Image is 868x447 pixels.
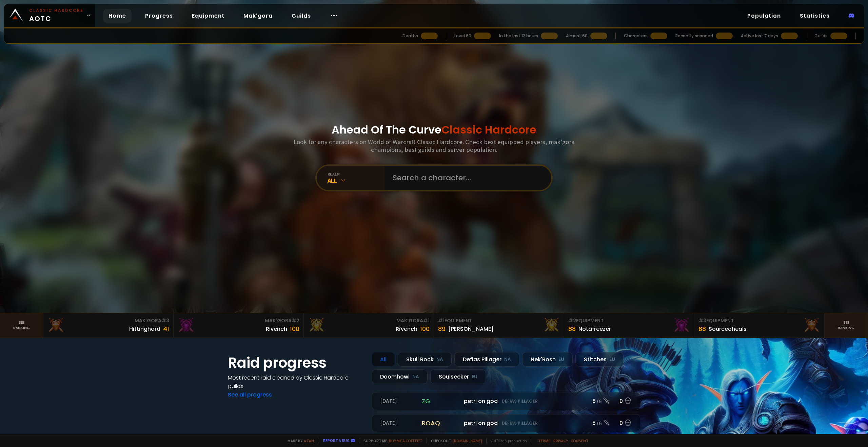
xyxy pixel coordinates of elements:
h4: Most recent raid cleaned by Classic Hardcore guilds [228,373,363,390]
a: Equipment [186,9,230,23]
a: #2Equipment88Notafreezer [564,313,694,338]
div: Soulseeker [430,369,486,384]
div: 88 [698,324,706,333]
a: Report a bug [323,438,350,443]
div: Skull Rock [398,352,452,367]
a: Guilds [286,9,316,23]
input: Search a character... [389,166,543,190]
div: In the last 12 hours [499,33,538,39]
div: Recently scanned [675,33,713,39]
div: Mak'Gora [178,317,299,324]
a: Classic HardcoreAOTC [4,4,95,27]
div: Characters [624,33,648,39]
span: Support me, [359,438,422,443]
div: Notafreezer [578,325,611,333]
a: Buy me a coffee [389,438,422,443]
small: EU [472,373,477,380]
div: 100 [420,324,430,333]
div: All [372,352,395,367]
a: [DATE]zgpetri on godDefias Pillager8 /90 [372,392,640,410]
a: a fan [304,438,314,443]
div: Stitches [575,352,624,367]
div: Mak'Gora [47,317,169,324]
small: Classic Hardcore [29,7,83,14]
div: 100 [290,324,299,333]
div: All [328,177,384,184]
span: # 2 [292,317,299,324]
span: Classic Hardcore [441,122,536,137]
div: Defias Pillager [454,352,519,367]
div: 89 [438,324,446,333]
a: Statistics [794,9,835,23]
div: realm [328,171,384,177]
a: Mak'Gora#3Hittinghard41 [43,313,174,338]
span: # 3 [698,317,706,324]
span: Checkout [427,438,482,443]
a: Home [103,9,132,23]
div: Rîvench [396,325,417,333]
div: Almost 60 [566,33,588,39]
small: EU [558,356,564,363]
a: See all progress [228,391,272,399]
small: EU [609,356,615,363]
small: NA [412,373,419,380]
span: # 1 [423,317,430,324]
a: [DOMAIN_NAME] [453,438,482,443]
div: Doomhowl [372,369,428,384]
div: Hittinghard [129,325,160,333]
span: # 1 [438,317,445,324]
h3: Look for any characters on World of Warcraft Classic Hardcore. Check best equipped players, mak'g... [291,138,577,154]
a: Seeranking [825,313,868,338]
div: Nek'Rosh [522,352,573,367]
div: Active last 7 days [741,33,778,39]
span: # 3 [161,317,169,324]
a: Mak'Gora#2Rivench100 [174,313,304,338]
span: # 2 [568,317,576,324]
div: Equipment [568,317,690,324]
div: 41 [163,324,169,333]
a: Terms [538,438,551,443]
div: Guilds [814,33,828,39]
a: Consent [571,438,589,443]
div: Deaths [402,33,418,39]
a: [DATE]roaqpetri on godDefias Pillager5 /60 [372,414,640,432]
a: Mak'gora [238,9,278,23]
span: Made by [283,438,314,443]
h1: Raid progress [228,352,363,373]
h1: Ahead Of The Curve [332,122,536,138]
a: Privacy [553,438,568,443]
a: Mak'Gora#1Rîvench100 [304,313,434,338]
div: 88 [568,324,576,333]
a: Population [742,9,786,23]
div: Equipment [438,317,560,324]
div: Sourceoheals [709,325,747,333]
div: Level 60 [454,33,471,39]
a: #3Equipment88Sourceoheals [694,313,825,338]
small: NA [436,356,443,363]
div: Mak'Gora [308,317,430,324]
span: AOTC [29,7,83,24]
small: NA [504,356,511,363]
div: Rivench [266,325,287,333]
div: [PERSON_NAME] [448,325,494,333]
a: Progress [140,9,178,23]
a: #1Equipment89[PERSON_NAME] [434,313,564,338]
div: Equipment [698,317,820,324]
span: v. d752d5 - production [486,438,527,443]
